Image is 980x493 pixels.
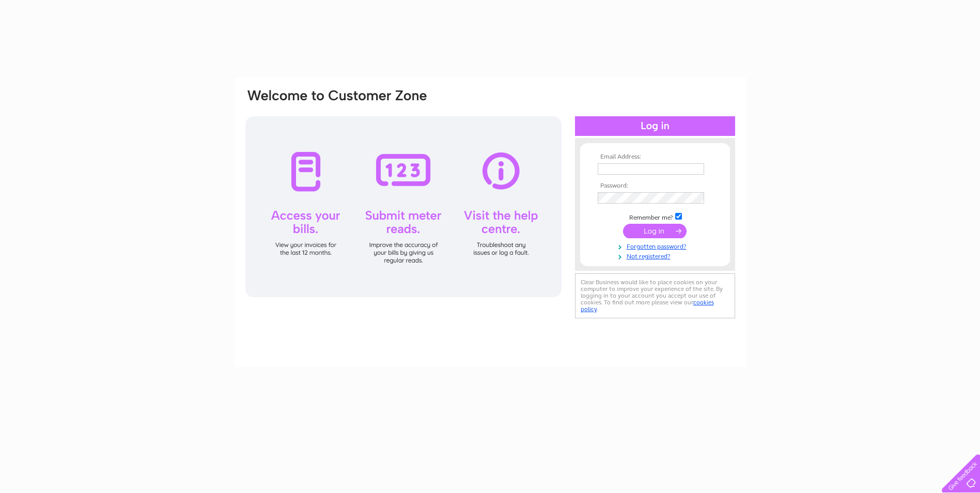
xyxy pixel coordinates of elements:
[595,211,715,222] td: Remember me?
[581,299,714,313] a: cookies policy
[595,153,715,161] th: Email Address:
[598,251,715,260] a: Not registered?
[595,182,715,190] th: Password:
[623,224,687,238] input: Submit
[598,241,715,251] a: Forgotten password?
[575,273,735,318] div: Clear Business would like to place cookies on your computer to improve your experience of the sit...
